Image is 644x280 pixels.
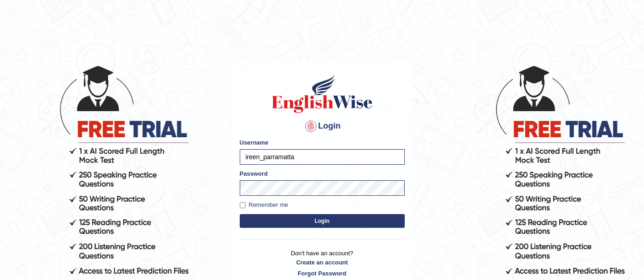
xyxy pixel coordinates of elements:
[240,249,405,277] p: Don't have an account?
[240,269,405,278] a: Forgot Password
[240,119,405,134] h4: Login
[240,258,405,267] a: Create an account
[240,214,405,228] button: Login
[240,200,288,210] label: Remember me
[240,169,268,178] label: Password
[270,73,374,114] img: Logo of English Wise sign in for intelligent practice with AI
[240,138,269,147] label: Username
[240,202,246,208] input: Remember me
